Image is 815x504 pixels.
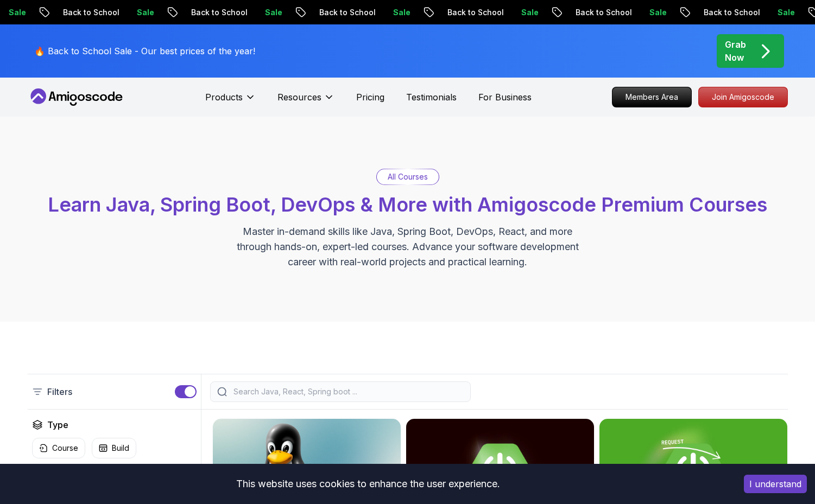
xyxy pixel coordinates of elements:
[48,193,767,216] span: Learn Java, Spring Boot, DevOps & More with Amigoscode Premium Courses
[612,87,692,107] a: Members Area
[305,7,379,18] p: Back to School
[612,87,691,107] p: Members Area
[112,443,129,454] p: Build
[406,91,457,104] a: Testimonials
[205,91,243,104] p: Products
[205,91,256,112] button: Products
[433,7,507,18] p: Back to School
[8,472,728,496] div: This website uses cookies to enhance the user experience.
[231,386,464,397] input: Search Java, React, Spring boot ...
[763,7,798,18] p: Sale
[47,418,68,431] h2: Type
[725,38,746,64] p: Grab Now
[47,385,72,398] p: Filters
[225,224,590,270] p: Master in-demand skills like Java, Spring Boot, DevOps, React, and more through hands-on, expert-...
[744,475,807,493] button: Accept cookies
[32,438,85,458] button: Course
[699,87,787,107] p: Join Amigoscode
[123,7,157,18] p: Sale
[388,171,428,182] p: All Courses
[277,91,334,112] button: Resources
[379,7,414,18] p: Sale
[52,443,78,454] p: Course
[635,7,670,18] p: Sale
[177,7,251,18] p: Back to School
[507,7,542,18] p: Sale
[561,7,635,18] p: Back to School
[690,7,763,18] p: Back to School
[277,91,321,104] p: Resources
[34,44,255,58] p: 🔥 Back to School Sale - Our best prices of the year!
[49,7,123,18] p: Back to School
[251,7,286,18] p: Sale
[92,438,136,458] button: Build
[478,91,532,104] a: For Business
[698,87,788,107] a: Join Amigoscode
[356,91,384,104] a: Pricing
